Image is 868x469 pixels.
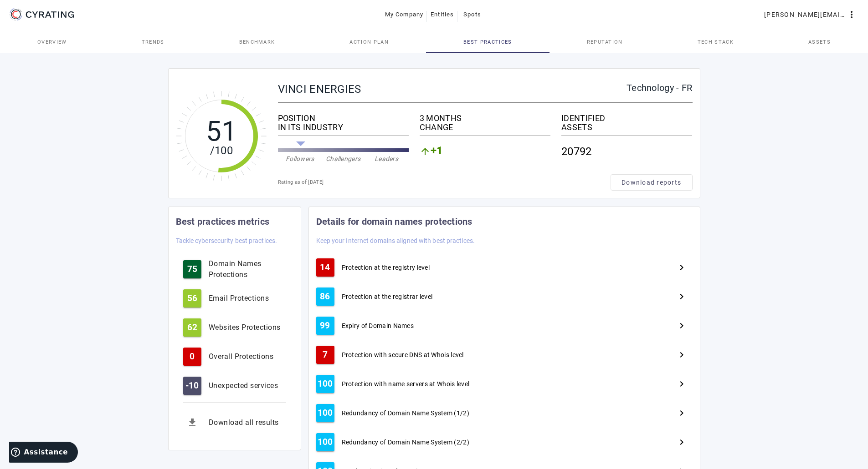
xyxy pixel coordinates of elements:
button: 56Email Protections [176,286,293,311]
mat-icon: Next [676,378,687,389]
span: 75 [187,265,197,274]
span: 14 [320,263,330,272]
button: Next [671,431,693,453]
span: 56 [187,294,197,303]
button: [PERSON_NAME][EMAIL_ADDRESS][PERSON_NAME][DOMAIN_NAME] [760,6,861,23]
span: Benchmark [239,40,275,45]
button: My Company [381,6,427,23]
div: Download all results [209,417,286,428]
div: Challengers [322,154,365,163]
span: My Company [385,7,424,22]
div: Rating as of [DATE] [278,178,611,187]
span: Reputation [587,40,623,45]
div: IN ITS INDUSTRY [278,123,409,132]
span: Expiry of Domain Names [342,321,414,330]
div: Leaders [365,154,408,163]
mat-icon: arrow_upward [420,146,431,157]
span: 100 [318,438,333,447]
mat-icon: Next [676,408,687,419]
span: Spots [463,7,481,22]
span: Protection with name servers at Whois level [342,379,470,388]
button: Download reports [611,174,693,191]
button: Entities [427,6,457,23]
div: Unexpected services [209,380,286,391]
span: Assets [808,40,831,45]
span: Action Plan [349,40,389,45]
mat-icon: Next [676,262,687,273]
iframe: Ouvre un widget dans lequel vous pouvez trouver plus d’informations [9,442,78,464]
span: Protection with secure DNS at Whois level [342,350,464,359]
span: Protection at the registry level [342,263,430,272]
button: Spots [457,6,487,23]
mat-icon: Next [676,437,687,448]
button: Next [671,257,693,278]
div: Email Protections [209,293,286,304]
div: CHANGE [420,123,550,132]
div: 20792 [561,140,692,163]
span: 100 [318,408,333,418]
button: Next [671,344,693,366]
button: Next [671,373,693,395]
tspan: 51 [205,115,237,147]
div: Technology - FR [627,83,693,92]
div: IDENTIFIED [561,114,692,123]
button: Download all results [176,410,293,435]
button: Next [671,315,693,337]
button: Next [671,402,693,424]
span: Protection at the registrar level [342,292,433,301]
mat-card-title: Best practices metrics [176,214,270,229]
span: Download reports [621,178,681,187]
button: 62Websites Protections [176,315,293,340]
span: Redundancy of Domain Name System (2/2) [342,438,469,447]
button: 0Overall Protections [176,344,293,369]
div: VINCI ENERGIES [278,83,627,95]
span: 100 [318,379,333,388]
span: 99 [320,321,330,330]
span: -10 [185,381,199,390]
div: Overall Protections [209,351,286,362]
div: POSITION [278,114,409,123]
span: +1 [431,146,443,157]
div: Domain Names Protections [209,258,286,280]
span: Tech Stack [698,40,734,45]
mat-icon: get_app [183,414,201,432]
div: ASSETS [561,123,692,132]
button: -10Unexpected services [176,373,293,398]
span: Overview [37,40,67,45]
mat-icon: Next [676,349,687,360]
span: 62 [187,323,197,332]
div: Followers [278,154,322,163]
span: Trends [142,40,164,45]
button: Next [671,286,693,308]
mat-card-subtitle: Tackle cybersecurity best practices. [176,236,277,246]
span: Best practices [463,40,512,45]
div: Websites Protections [209,322,286,333]
span: Redundancy of Domain Name System (1/2) [342,408,469,418]
span: 86 [320,292,330,301]
mat-card-title: Details for domain names protections [316,214,473,229]
mat-icon: Next [676,291,687,302]
span: 7 [323,350,328,359]
mat-icon: Next [676,320,687,331]
tspan: /100 [210,144,232,157]
div: 3 MONTHS [420,114,550,123]
span: 0 [190,352,195,361]
mat-icon: more_vert [846,9,857,20]
mat-card-subtitle: Keep your Internet domains aligned with best practices. [316,236,475,246]
g: CYRATING [26,11,74,18]
button: 75Domain Names Protections [176,257,293,282]
span: Entities [431,7,454,22]
span: [PERSON_NAME][EMAIL_ADDRESS][PERSON_NAME][DOMAIN_NAME] [764,7,846,22]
